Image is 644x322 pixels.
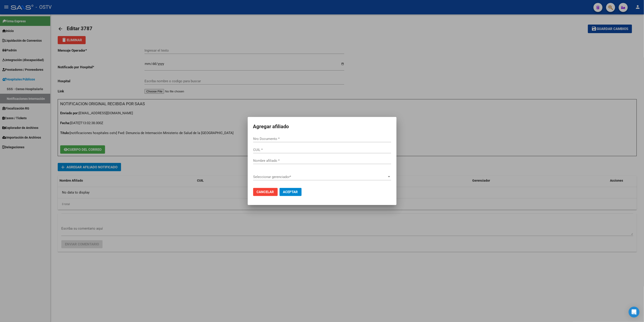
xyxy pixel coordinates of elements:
span: Aceptar [283,190,298,194]
div: Open Intercom Messenger [629,307,639,317]
span: Cancelar [257,190,274,194]
span: Seleccionar gerenciador [253,175,387,179]
button: Aceptar [280,188,302,196]
button: Cancelar [253,188,278,196]
h2: Agregar afiliado [253,122,391,131]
